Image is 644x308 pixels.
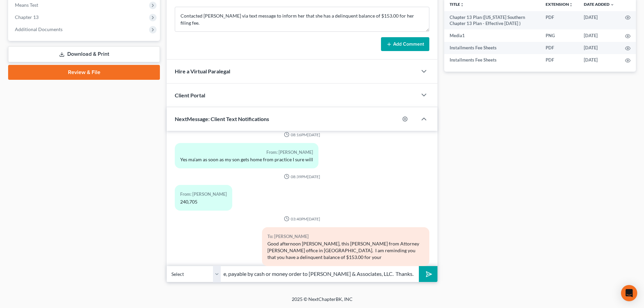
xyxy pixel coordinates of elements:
input: Say something... [221,266,419,282]
div: To: [PERSON_NAME] [267,233,424,240]
div: 240,705 [180,198,227,205]
button: Add Comment [381,37,429,51]
a: Download & Print [8,46,160,62]
span: Client Portal [175,92,205,98]
td: PDF [540,54,578,66]
span: Chapter 13 [15,14,39,20]
div: 08:16PM[DATE] [175,132,429,138]
td: Installments Fee Sheets [444,54,540,66]
i: unfold_more [569,3,573,7]
span: Means Test [15,2,38,8]
td: PNG [540,29,578,42]
a: Titleunfold_more [450,2,464,7]
td: PDF [540,11,578,30]
span: NextMessage: Client Text Notifications [175,116,269,122]
td: [DATE] [578,29,620,42]
div: Good afternoon [PERSON_NAME], this [PERSON_NAME] from Attorney [PERSON_NAME] office in [GEOGRAPHI... [267,240,424,261]
a: Extensionunfold_more [546,2,573,7]
div: From: [PERSON_NAME] [180,190,227,198]
td: [DATE] [578,42,620,54]
a: Date Added expand_more [584,2,614,7]
div: Yes ma'am as soon as my son gets home from practice I sure will [180,156,313,163]
i: unfold_more [460,3,464,7]
td: [DATE] [578,11,620,30]
div: 2025 © NextChapterBK, INC [129,296,515,308]
td: Media1 [444,29,540,42]
td: [DATE] [578,54,620,66]
span: Hire a Virtual Paralegal [175,68,230,74]
i: expand_more [610,3,614,7]
div: 03:40PM[DATE] [175,216,429,222]
div: From: [PERSON_NAME] [180,148,313,156]
td: PDF [540,42,578,54]
div: 08:39PM[DATE] [175,174,429,180]
div: Open Intercom Messenger [621,285,637,301]
td: Installments Fee Sheets [444,42,540,54]
span: Additional Documents [15,26,63,32]
td: Chapter 13 Plan ([US_STATE] Southern Chapter 13 Plan - Effective [DATE] ) [444,11,540,30]
a: Review & File [8,65,160,80]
